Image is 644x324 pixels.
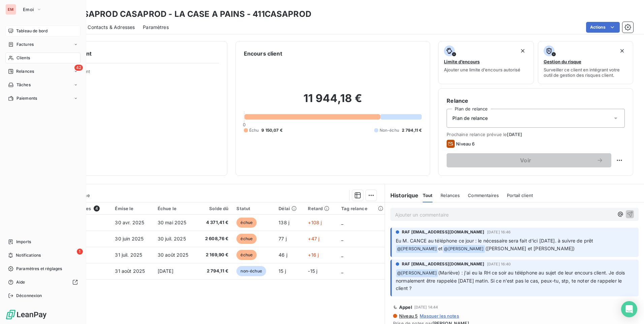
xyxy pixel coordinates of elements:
div: Retard [308,206,333,211]
span: _ [341,268,343,274]
a: Aide [5,277,80,288]
span: Tâches [17,82,31,88]
h6: Historique [385,191,419,199]
span: Gestion du risque [544,59,581,64]
span: Factures [17,41,34,47]
span: Commentaires [468,193,499,198]
span: Masquer les notes [420,313,459,319]
span: Plan de relance [452,115,488,122]
span: +16 j [308,252,319,258]
span: Relances [441,193,460,198]
span: RAF [EMAIL_ADDRESS][DOMAIN_NAME] [402,229,484,235]
span: [DATE] 16:40 [487,262,511,266]
span: échue [236,250,257,260]
h6: Encours client [244,50,282,58]
div: Délai [279,206,300,211]
span: [DATE] [507,132,522,137]
span: Aide [16,279,25,285]
span: Ajouter une limite d’encours autorisé [444,67,520,72]
span: _ [341,252,343,258]
span: 1 [77,249,83,255]
span: (Mariève) : j'ai eu la RH ce soir au téléphone au sujet de leur encours client. Je dois normaleme... [396,270,626,291]
span: 2 608,76 € [201,235,229,242]
h6: Informations client [41,50,219,58]
span: 30 août 2025 [158,252,189,258]
span: 2 794,11 € [201,268,229,274]
span: Clients [17,55,30,61]
span: Emoi [23,7,34,12]
span: 42 [74,65,83,71]
span: 30 avr. 2025 [115,220,144,225]
div: Émise le [115,206,149,211]
span: 15 j [279,268,286,274]
span: Limite d’encours [444,59,480,64]
h3: 411CASAPROD CASAPROD - LA CASE A PAINS - 411CASAPROD [59,8,311,20]
h6: Relance [447,97,625,105]
span: Notifications [16,252,41,258]
span: 30 juil. 2025 [158,236,186,241]
span: [DATE] [158,268,173,274]
span: Tableau de bord [16,28,47,34]
span: Non-échu [380,127,399,133]
span: [DATE] 14:44 [414,305,438,309]
span: Paramètres et réglages [16,266,62,272]
button: Gestion du risqueSurveiller ce client en intégrant votre outil de gestion des risques client. [538,41,633,84]
span: 4 [94,205,100,212]
span: Relances [16,68,34,74]
div: Tag relance [341,206,381,211]
span: 2 169,90 € [201,252,229,258]
span: -15 j [308,268,317,274]
span: Paramètres [143,24,169,31]
span: 30 mai 2025 [158,220,187,225]
span: échue [236,218,257,228]
span: Échu [249,127,259,133]
div: Open Intercom Messenger [621,301,637,317]
span: Voir [455,158,597,163]
span: Niveau 6 [456,141,475,147]
span: @ [PERSON_NAME] [396,269,438,277]
span: 77 j [279,236,287,241]
span: Appel [399,304,412,310]
span: ([PERSON_NAME] et [PERSON_NAME]) [485,246,575,251]
span: 31 juil. 2025 [115,252,142,258]
span: @ [PERSON_NAME] [396,245,438,253]
span: 46 j [279,252,287,258]
button: Actions [586,22,620,33]
span: 0 [243,122,246,127]
span: et [438,246,443,251]
span: Contacts & Adresses [88,24,135,31]
div: Échue le [158,206,193,211]
span: Portail client [507,193,533,198]
span: Prochaine relance prévue le [447,132,625,137]
div: Solde dû [201,206,229,211]
span: 138 j [279,220,289,225]
div: EM [5,4,16,15]
span: Surveiller ce client en intégrant votre outil de gestion des risques client. [544,67,627,78]
span: Paiements [17,95,37,101]
h2: 11 944,18 € [244,92,422,112]
span: 31 août 2025 [115,268,145,274]
span: RAF [EMAIL_ADDRESS][DOMAIN_NAME] [402,261,484,267]
span: _ [341,220,343,225]
span: +47 j [308,236,319,241]
span: 2 794,11 € [402,127,422,133]
span: Propriétés Client [54,69,219,78]
span: Imports [16,239,31,245]
button: Limite d’encoursAjouter une limite d’encours autorisé [438,41,534,84]
div: Statut [236,206,270,211]
span: échue [236,234,257,244]
span: Tout [423,193,433,198]
span: non-échue [236,266,266,276]
span: 4 371,41 € [201,219,229,226]
span: Eu M. CANCE au téléphone ce jour : le nécessaire sera fait d'ici [DATE]. à suivre de prêt [396,238,593,244]
span: 9 150,07 € [261,127,283,133]
button: Voir [447,153,611,167]
span: _ [341,236,343,241]
span: +108 j [308,220,322,225]
span: [DATE] 16:46 [487,230,511,234]
span: 30 juin 2025 [115,236,143,241]
span: @ [PERSON_NAME] [443,245,485,253]
span: Déconnexion [16,293,42,299]
img: Logo LeanPay [5,309,47,320]
span: Niveau 5 [398,313,418,319]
